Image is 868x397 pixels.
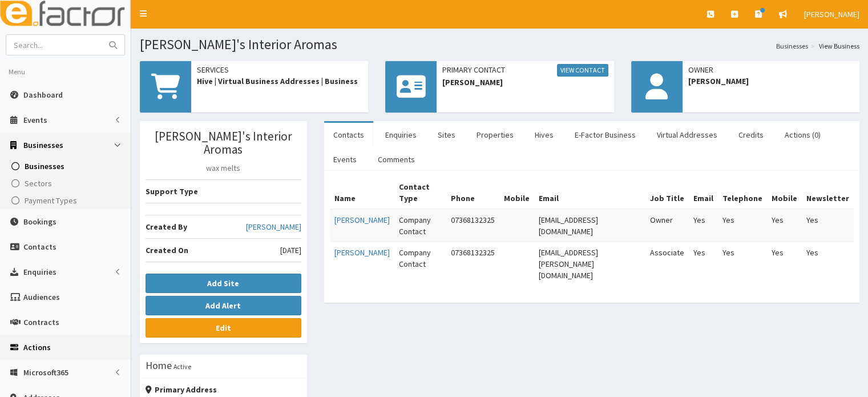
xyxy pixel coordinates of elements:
td: Yes [767,209,802,242]
th: Name [330,177,394,209]
span: Actions [23,342,51,352]
span: Events [23,115,47,125]
span: Sectors [25,178,52,189]
span: Owner [688,64,854,75]
h3: [PERSON_NAME]'s Interior Aromas [146,130,301,156]
span: Contracts [23,317,59,327]
a: E-Factor Business [566,123,645,147]
td: Yes [802,209,854,242]
span: Bookings [23,216,56,227]
th: Phone [446,177,499,209]
b: Add Site [207,278,239,288]
a: Events [324,147,366,171]
b: Add Alert [205,300,241,311]
span: [PERSON_NAME] [804,9,859,19]
th: Newsletter [802,177,854,209]
a: [PERSON_NAME] [334,247,390,258]
h3: Home [146,360,172,371]
a: Edit [146,318,301,338]
span: Businesses [23,140,63,150]
a: Contacts [324,123,373,147]
a: Actions (0) [776,123,830,147]
span: Dashboard [23,90,63,100]
a: Sites [429,123,465,147]
td: [EMAIL_ADDRESS][PERSON_NAME][DOMAIN_NAME] [534,242,645,286]
span: Enquiries [23,267,56,277]
th: Mobile [499,177,534,209]
a: [PERSON_NAME] [246,221,301,232]
span: Audiences [23,292,60,302]
a: Virtual Addresses [648,123,726,147]
td: Yes [767,242,802,286]
td: Company Contact [394,209,446,242]
b: Support Type [146,186,198,197]
td: Company Contact [394,242,446,286]
b: Created By [146,222,187,232]
th: Contact Type [394,177,446,209]
th: Job Title [645,177,689,209]
td: 07368132325 [446,209,499,242]
span: Payment Types [25,195,77,206]
th: Email [689,177,718,209]
input: Search... [6,35,102,55]
strong: Primary Address [146,384,217,395]
th: Telephone [718,177,767,209]
span: Services [197,64,362,75]
a: Businesses [776,41,808,51]
a: Businesses [3,158,131,175]
small: Active [173,362,191,371]
span: [PERSON_NAME] [688,75,854,87]
b: Edit [216,323,231,333]
td: Yes [802,242,854,286]
td: Associate [645,242,689,286]
span: Microsoft365 [23,367,68,378]
th: Email [534,177,645,209]
span: Hive | Virtual Business Addresses | Business [197,75,362,87]
a: Hives [526,123,563,147]
span: [PERSON_NAME] [442,77,608,88]
span: Businesses [25,161,64,171]
a: Properties [467,123,523,147]
a: Sectors [3,175,131,192]
td: Yes [689,242,718,286]
p: wax melts [146,162,301,174]
button: Add Alert [146,296,301,315]
h1: [PERSON_NAME]'s Interior Aromas [140,37,859,52]
b: Created On [146,245,188,255]
span: Contacts [23,242,56,252]
a: [PERSON_NAME] [334,215,390,225]
span: [DATE] [280,244,301,256]
a: View Contact [557,64,608,77]
a: Comments [369,147,424,171]
th: Mobile [767,177,802,209]
td: Yes [718,242,767,286]
span: Primary Contact [442,64,608,77]
a: Credits [729,123,773,147]
a: Payment Types [3,192,131,209]
td: [EMAIL_ADDRESS][DOMAIN_NAME] [534,209,645,242]
td: Yes [689,209,718,242]
td: Yes [718,209,767,242]
li: View Business [808,41,859,51]
td: Owner [645,209,689,242]
a: Enquiries [376,123,426,147]
td: 07368132325 [446,242,499,286]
